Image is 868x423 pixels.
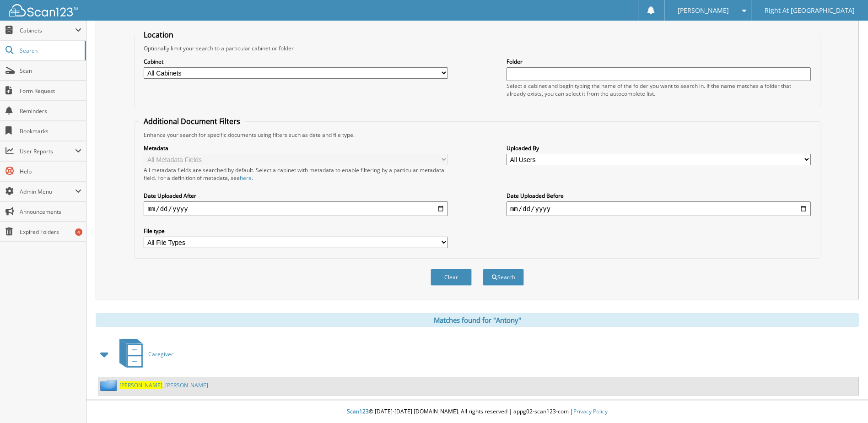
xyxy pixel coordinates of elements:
[20,188,75,195] span: Admin Menu
[139,30,178,40] legend: Location
[20,87,81,95] span: Form Request
[9,4,78,16] img: scan123-logo-white.svg
[431,269,472,286] button: Clear
[573,407,608,415] a: Privacy Policy
[20,168,81,175] span: Help
[483,269,524,286] button: Search
[20,208,81,216] span: Announcements
[139,116,245,126] legend: Additional Document Filters
[144,58,448,65] label: Cabinet
[144,227,448,235] label: File type
[119,381,162,389] span: [PERSON_NAME]
[20,47,80,54] span: Search
[144,201,448,216] input: start
[507,192,811,200] label: Date Uploaded Before
[144,192,448,200] label: Date Uploaded After
[20,147,75,155] span: User Reports
[139,131,815,139] div: Enhance your search for specific documents using filters such as date and file type.
[75,228,82,236] div: 4
[507,144,811,152] label: Uploaded By
[144,166,448,182] div: All metadata fields are searched by default. Select a cabinet with metadata to enable filtering b...
[507,201,811,216] input: end
[144,144,448,152] label: Metadata
[347,407,369,415] span: Scan123
[20,228,81,236] span: Expired Folders
[148,350,173,358] span: Caregiver
[139,44,815,52] div: Optionally limit your search to a particular cabinet or folder
[240,174,252,182] a: here
[20,67,81,75] span: Scan
[20,127,81,135] span: Bookmarks
[20,27,75,34] span: Cabinets
[96,313,859,327] div: Matches found for "Antony"
[765,8,855,13] span: Right At [GEOGRAPHIC_DATA]
[678,8,729,13] span: [PERSON_NAME]
[20,107,81,115] span: Reminders
[86,401,868,423] div: © [DATE]-[DATE] [DOMAIN_NAME]. All rights reserved | appg02-scan123-com |
[822,379,868,423] iframe: Chat Widget
[507,58,811,65] label: Folder
[119,381,208,389] a: [PERSON_NAME], [PERSON_NAME]
[507,82,811,98] div: Select a cabinet and begin typing the name of the folder you want to search in. If the name match...
[114,336,173,372] a: Caregiver
[100,380,119,391] img: folder2.png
